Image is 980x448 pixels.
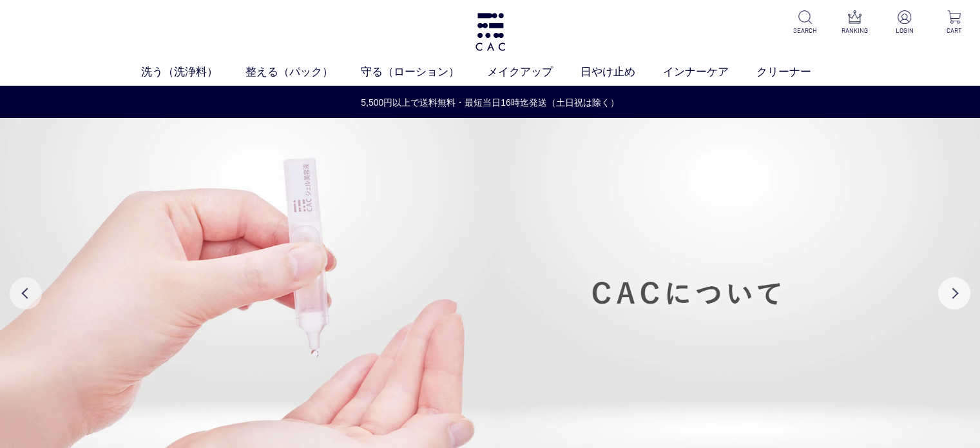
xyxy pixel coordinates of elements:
[34,34,149,45] div: ドメイン: [DOMAIN_NAME]
[245,64,361,81] a: 整える（パック）
[10,277,42,309] button: Previous
[889,26,920,35] p: LOGIN
[789,10,821,35] a: SEARCH
[889,10,920,35] a: LOGIN
[474,13,507,51] img: logo
[149,77,207,86] div: キーワード流入
[938,26,970,35] p: CART
[21,34,31,45] img: website_grey.svg
[44,76,54,86] img: tab_domain_overview_orange.svg
[839,10,870,35] a: RANKING
[21,21,31,31] img: logo_orange.svg
[938,10,970,35] a: CART
[58,77,108,86] div: ドメイン概要
[361,64,487,81] a: 守る（ローション）
[487,64,581,81] a: メイクアップ
[839,26,870,35] p: RANKING
[141,64,245,81] a: 洗う（洗浄料）
[36,21,63,31] div: v 4.0.25
[756,64,839,81] a: クリーナー
[135,76,146,86] img: tab_keywords_by_traffic_grey.svg
[938,277,970,309] button: Next
[581,64,663,81] a: 日やけ止め
[1,96,979,110] a: 5,500円以上で送料無料・最短当日16時迄発送（土日祝は除く）
[663,64,756,81] a: インナーケア
[789,26,821,35] p: SEARCH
